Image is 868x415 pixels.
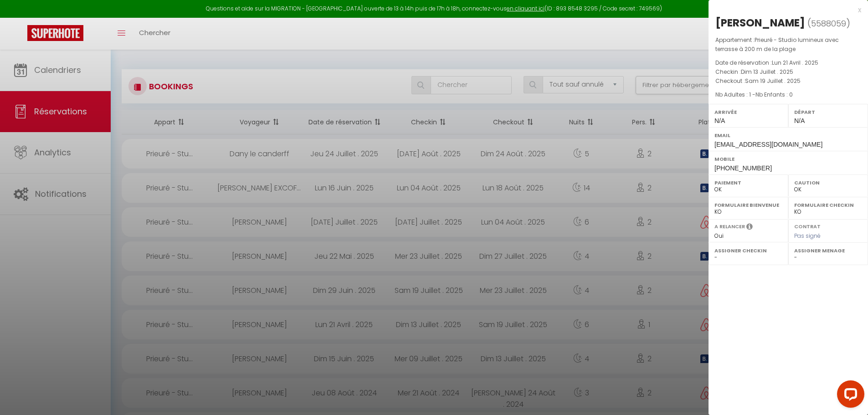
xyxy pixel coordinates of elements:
[715,15,805,30] div: [PERSON_NAME]
[794,246,862,255] label: Assigner Menage
[741,68,793,76] span: Dim 13 Juillet . 2025
[794,108,862,117] label: Départ
[794,223,821,229] label: Contrat
[714,178,782,187] label: Paiement
[715,36,839,53] span: Prieuré - Studio lumineux avec terrasse à 200 m de la plage
[830,377,868,415] iframe: LiveChat chat widget
[755,91,793,98] span: Nb Enfants : 0
[714,141,822,148] span: [EMAIL_ADDRESS][DOMAIN_NAME]
[794,200,862,210] label: Formulaire Checkin
[794,178,862,187] label: Caution
[715,58,861,67] p: Date de réservation :
[794,117,805,124] span: N/A
[811,18,846,29] span: 5588059
[746,223,753,233] i: Sélectionner OUI si vous souhaiter envoyer les séquences de messages post-checkout
[714,108,782,117] label: Arrivée
[794,232,821,240] span: Pas signé
[714,154,862,164] label: Mobile
[714,164,772,172] span: [PHONE_NUMBER]
[772,59,818,67] span: Lun 21 Avril . 2025
[715,36,861,54] p: Appartement :
[714,246,782,255] label: Assigner Checkin
[715,77,861,86] p: Checkout :
[715,67,861,77] p: Checkin :
[745,77,801,85] span: Sam 19 Juillet . 2025
[715,91,793,98] span: Nb Adultes : 1 -
[714,117,725,124] span: N/A
[709,5,861,15] div: x
[714,131,862,140] label: Email
[714,200,782,210] label: Formulaire Bienvenue
[807,17,850,30] span: ( )
[714,223,745,231] label: A relancer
